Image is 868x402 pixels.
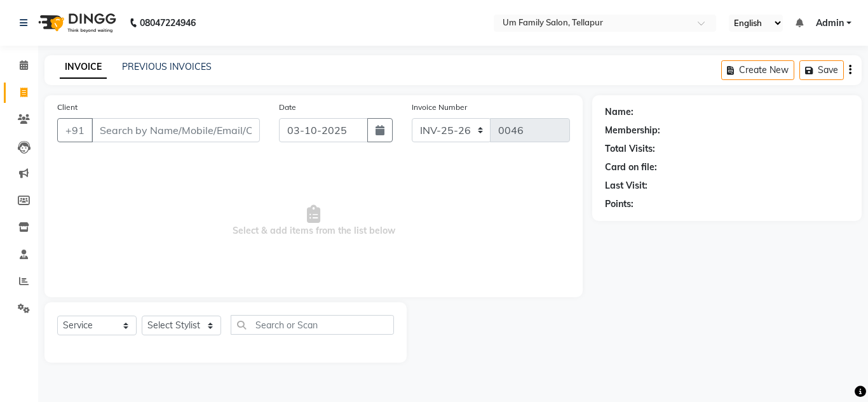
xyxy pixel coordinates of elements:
div: Card on file: [605,161,657,174]
img: logo [32,5,119,41]
b: 08047224946 [140,5,196,41]
button: Save [799,60,844,80]
div: Membership: [605,124,660,137]
label: Invoice Number [412,102,467,113]
span: Select & add items from the list below [57,157,570,285]
label: Client [57,102,78,113]
div: Name: [605,105,634,119]
button: Create New [721,60,794,80]
button: +91 [57,118,93,142]
div: Last Visit: [605,179,648,192]
a: PREVIOUS INVOICES [122,61,212,72]
input: Search or Scan [231,315,394,335]
a: INVOICE [60,56,107,79]
label: Date [279,102,296,113]
span: Admin [816,17,844,30]
div: Points: [605,198,634,211]
div: Total Visits: [605,142,655,156]
input: Search by Name/Mobile/Email/Code [92,118,260,142]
